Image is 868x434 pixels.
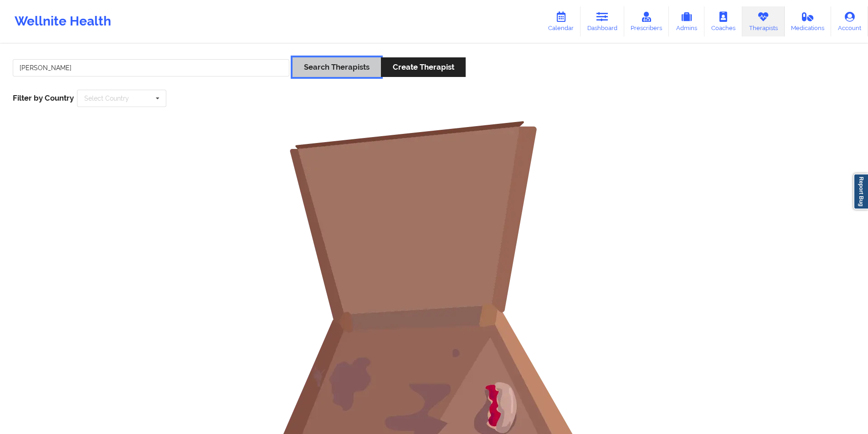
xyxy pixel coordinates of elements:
a: Calendar [541,6,580,36]
a: Admins [669,6,704,36]
a: Report Bug [853,174,868,209]
a: Medications [785,6,832,36]
button: Create Therapist [381,57,465,77]
div: Select Country [84,95,129,102]
a: Account [831,6,868,36]
button: Search Therapists [293,57,381,77]
input: Search Keywords [13,59,289,77]
a: Prescribers [624,6,669,36]
a: Dashboard [580,6,624,36]
a: Coaches [704,6,742,36]
a: Therapists [742,6,785,36]
span: Filter by Country [13,93,74,102]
